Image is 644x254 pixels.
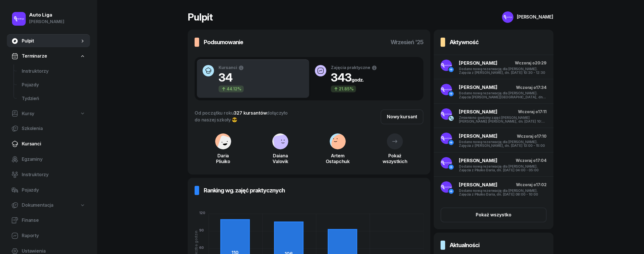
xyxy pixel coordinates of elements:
[7,107,90,120] a: Kursy
[538,109,547,114] span: 17:11
[366,153,423,164] div: Pokaż wszystkich
[441,133,452,144] img: logo-autoliga.png
[219,65,244,71] div: Kursanci
[459,60,497,66] span: [PERSON_NAME]
[195,109,288,123] div: Od początku roku dołączyło do naszej szkoły 😎
[199,211,205,215] tspan: 120
[7,34,90,48] a: Pulpit
[441,157,452,168] img: logo-autoliga.png
[199,245,204,250] tspan: 60
[22,81,85,89] span: Pojazdy
[535,60,547,65] span: 20:29
[459,158,497,163] span: [PERSON_NAME]
[7,229,90,243] a: Raporty
[434,30,553,229] a: Aktywność[PERSON_NAME]Wczoraj o20:29Dodano nową rezerwację dla [PERSON_NAME]. Zajęcia z [PERSON_N...
[536,85,547,90] span: 17:34
[204,38,243,47] h3: Podsumowanie
[252,153,309,164] div: Daiana Valovik
[331,65,377,71] div: Zajęcia praktyczne
[22,52,47,60] span: Terminarze
[441,208,547,222] button: Pokaż wszystko
[459,116,547,123] div: Zmieniono godziny zajęć [PERSON_NAME] [PERSON_NAME] [PERSON_NAME], dn. [DATE] 10:00 - 12:00 na 12...
[387,113,417,121] div: Nowy kursant
[381,109,423,124] a: Nowy kursant
[22,125,85,132] span: Szkolenia
[195,153,252,164] div: Daria Pliuiko
[219,86,244,92] div: 44.12%
[537,134,547,139] span: 17:10
[459,91,547,99] div: Dodano nową rezerwację dla [PERSON_NAME]. Zajęcia [PERSON_NAME][GEOGRAPHIC_DATA], dn. [DATE] 08:0...
[22,156,85,163] span: Egzaminy
[476,211,511,219] div: Pokaż wszystko
[459,140,547,147] div: Dodano nową rezerwację dla [PERSON_NAME]. Zajęcia z [PERSON_NAME], dn. [DATE] 13:00 - 15:00
[516,182,536,187] span: Wczoraj o
[516,85,536,90] span: Wczoraj o
[17,64,90,78] a: Instruktorzy
[22,186,85,194] span: Pojazdy
[441,181,452,193] img: logo-autoliga.png
[17,92,90,105] a: Tydzień
[22,140,85,148] span: Kursanci
[17,78,90,92] a: Pojazdy
[441,108,452,120] img: logo-autoliga.png
[29,18,64,25] div: [PERSON_NAME]
[197,59,309,98] button: Kursanci3444.12%
[22,110,34,117] span: Kursy
[450,241,479,250] h3: Aktualności
[331,86,356,92] div: 21.85%
[459,182,497,188] span: [PERSON_NAME]
[22,171,85,178] span: Instruktorzy
[7,183,90,197] a: Pojazdy
[7,153,90,166] a: Egzaminy
[29,13,64,17] div: Auto Liga
[351,77,364,83] small: godz.
[536,158,547,163] span: 17:04
[7,199,90,212] a: Dokumentacja
[515,60,535,65] span: Wczoraj o
[331,71,377,84] h1: 343
[516,158,536,163] span: Wczoraj o
[391,38,423,47] h3: wrzesień '25
[204,186,285,195] h3: Ranking wg. zajęć praktycznych
[234,110,267,116] span: 327 kursantów
[441,60,452,71] img: logo-autoliga.png
[459,189,547,196] div: Dodano nową rezerwację dla [PERSON_NAME]. Zajęcia z Pliuiko Daria, dn. [DATE] 08:00 - 10:00
[450,38,479,47] h3: Aktywność
[22,37,80,45] span: Pulpit
[518,109,538,114] span: Wczoraj o
[459,67,547,74] div: Dodano nową rezerwację dla [PERSON_NAME]. Zajęcia z [PERSON_NAME], dn. [DATE] 10:30 - 12:30
[188,12,213,22] h1: Pulpit
[22,95,85,102] span: Tydzień
[536,182,547,187] span: 17:02
[459,84,497,90] span: [PERSON_NAME]
[309,145,366,164] a: ArtemOstapchuk
[7,137,90,151] a: Kursanci
[7,50,90,63] a: Terminarze
[366,140,423,164] a: Pokażwszystkich
[22,202,53,209] span: Dokumentacja
[517,134,537,139] span: Wczoraj o
[7,214,90,227] a: Finanse
[441,84,452,95] img: logo-autoliga.png
[7,168,90,182] a: Instruktorzy
[22,68,85,75] span: Instruktorzy
[459,109,497,115] span: [PERSON_NAME]
[22,217,85,224] span: Finanse
[199,228,204,232] tspan: 90
[252,145,309,164] a: DaianaValovik
[459,133,497,139] span: [PERSON_NAME]
[22,232,85,239] span: Raporty
[309,153,366,164] div: Artem Ostapchuk
[7,122,90,135] a: Szkolenia
[459,164,547,172] div: Dodano nową rezerwację dla [PERSON_NAME]. Zajęcia z Pliuiko Daria, dn. [DATE] 04:00 - 05:00
[517,15,553,19] div: [PERSON_NAME]
[309,59,421,98] button: Zajęcia praktyczne343godz.21.85%
[195,145,252,164] a: DariaPliuiko
[219,71,244,84] h1: 34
